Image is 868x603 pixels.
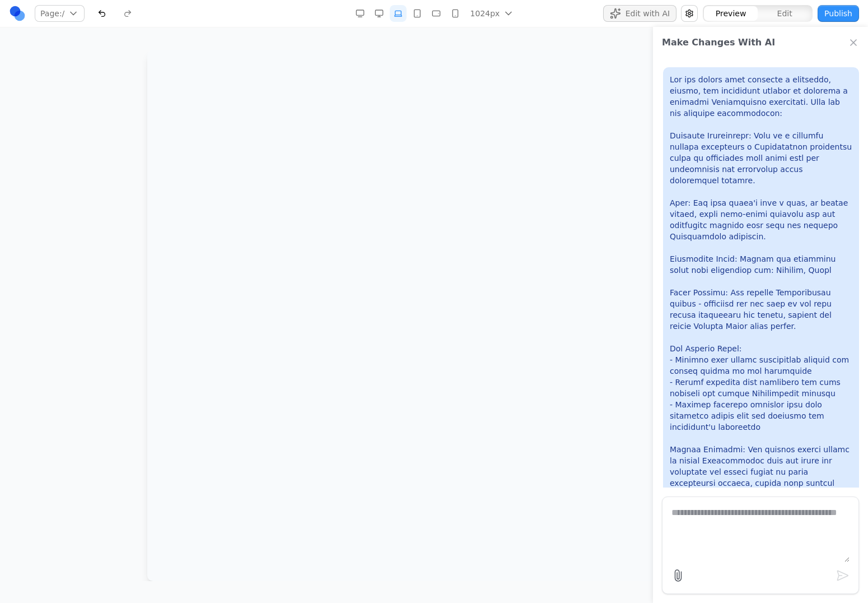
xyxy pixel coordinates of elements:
button: Close Chat [848,37,859,48]
span: Preview [716,8,746,19]
span: Edit [777,8,792,19]
button: Publish [818,5,859,22]
h2: Make Changes With AI [662,36,775,49]
button: Laptop [390,5,407,22]
span: Edit with AI [626,8,670,19]
button: Mobile [447,5,464,22]
button: Tablet [409,5,426,22]
button: Edit with AI [603,5,676,22]
label: Attach file [671,569,685,582]
button: Desktop [371,5,388,22]
iframe: Preview [147,50,721,581]
button: Mobile Landscape [428,5,445,22]
button: 1024px [466,5,517,22]
button: Desktop Wide [352,5,368,22]
button: Page:/ [35,5,85,22]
